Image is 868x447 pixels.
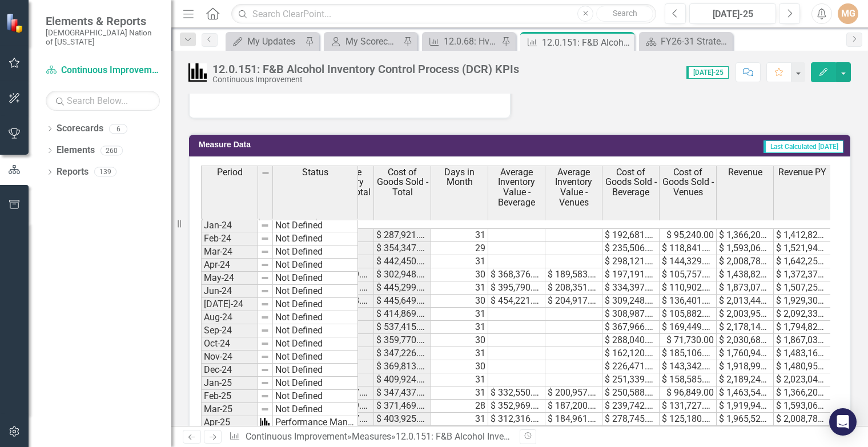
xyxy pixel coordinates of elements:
[260,273,270,283] img: 8DAGhfEEPCf229AAAAAElFTkSuQmCC
[431,360,488,373] td: 30
[660,242,717,255] td: $ 118,841.00
[260,339,270,348] img: 8DAGhfEEPCf229AAAAAElFTkSuQmCC
[273,351,358,364] td: Not Defined
[261,168,270,178] img: 8DAGhfEEPCf229AAAAAElFTkSuQmCC
[273,245,358,259] td: Not Defined
[602,242,660,255] td: $ 235,506.00
[602,295,660,308] td: $ 309,248.00
[545,400,602,413] td: $ 187,200.00
[642,34,730,49] a: FY26-31 Strategic Plan
[613,9,637,18] span: Search
[774,321,831,334] td: $ 1,794,825.00
[774,334,831,347] td: $ 1,867,033.00
[774,242,831,255] td: $ 1,521,942.00
[273,324,358,337] td: Not Defined
[431,295,488,308] td: 30
[201,351,258,364] td: Nov-24
[109,124,127,134] div: 6
[774,228,831,242] td: $ 1,412,822.00
[662,167,714,198] span: Cost of Goods Sold - Venues
[374,400,431,413] td: $ 371,469.00
[763,140,843,153] span: Last Calculated [DATE]
[602,347,660,360] td: $ 162,120.00
[374,281,431,295] td: $ 445,299.00
[46,64,160,77] a: Continuous Improvement
[431,321,488,334] td: 31
[273,337,358,351] td: Not Defined
[774,360,831,373] td: $ 1,480,957.00
[774,281,831,295] td: $ 1,507,251.00
[829,408,857,436] div: Open Intercom Messenger
[660,308,717,321] td: $ 105,882.00
[545,295,602,308] td: $ 204,917.00
[728,167,762,178] span: Revenue
[101,146,123,155] div: 260
[374,242,431,255] td: $ 354,347.00
[374,228,431,242] td: $ 287,921.00
[273,259,358,272] td: Not Defined
[717,281,774,295] td: $ 1,873,076.00
[231,4,656,24] input: Search ClearPoint...
[273,416,358,429] td: Performance Management
[660,386,717,400] td: $ 96,849.00
[431,268,488,281] td: 30
[717,413,774,426] td: $ 1,965,528.00
[260,260,270,269] img: 8DAGhfEEPCf229AAAAAElFTkSuQmCC
[660,268,717,281] td: $ 105,757.00
[717,308,774,321] td: $ 2,003,954.00
[660,295,717,308] td: $ 136,401.00
[260,313,270,322] img: 8DAGhfEEPCf229AAAAAElFTkSuQmCC
[838,3,858,24] button: MG
[602,268,660,281] td: $ 197,191.00
[94,167,116,177] div: 139
[602,413,660,426] td: $ 278,745.00
[374,255,431,268] td: $ 442,450.00
[260,405,270,414] img: 8DAGhfEEPCf229AAAAAElFTkSuQmCC
[212,75,519,84] div: Continuous Improvement
[660,255,717,268] td: $ 144,329.00
[717,255,774,268] td: $ 2,008,788.00
[374,268,431,281] td: $ 302,948.00
[228,34,302,49] a: My Updates
[433,167,485,187] span: Days in Month
[201,364,258,377] td: Dec-24
[774,373,831,386] td: $ 2,023,042.00
[273,311,358,324] td: Not Defined
[488,386,545,400] td: $ 332,550.51
[57,166,89,179] a: Reports
[660,228,717,242] td: $ 95,240.00
[431,242,488,255] td: 29
[717,268,774,281] td: $ 1,438,821.00
[376,167,428,198] span: Cost of Goods Sold - Total
[717,347,774,360] td: $ 1,760,948.00
[660,373,717,386] td: $ 158,585.00
[425,34,499,49] a: 12.0.68: Hvshi Gift Shop Inventory KPIs
[302,167,328,178] span: Status
[717,228,774,242] td: $ 1,366,208.00
[247,34,302,49] div: My Updates
[602,400,660,413] td: $ 239,742.00
[260,287,270,296] img: 8DAGhfEEPCf229AAAAAElFTkSuQmCC
[431,255,488,268] td: 31
[201,324,258,337] td: Sep-24
[431,400,488,413] td: 28
[717,386,774,400] td: $ 1,463,544.00
[717,334,774,347] td: $ 2,030,682.00
[602,360,660,373] td: $ 226,471.00
[660,400,717,413] td: $ 131,727.00
[260,418,270,427] img: Tm0czyi0d3z6KbMvzUvpfTW2q1jaz45CuN2C4x9rtfABtMFvAAn+ByuUVLYSwAAAABJRU5ErkJggg==
[661,34,730,49] div: FY26-31 Strategic Plan
[660,321,717,334] td: $ 169,449.00
[374,295,431,308] td: $ 445,649.00
[260,247,270,256] img: 8DAGhfEEPCf229AAAAAElFTkSuQmCC
[488,295,545,308] td: $ 454,221.00
[374,413,431,426] td: $ 403,925.00
[774,308,831,321] td: $ 2,092,339.00
[717,360,774,373] td: $ 1,918,993.00
[431,347,488,360] td: 31
[374,373,431,386] td: $ 409,924.00
[778,167,826,178] span: Revenue PY
[689,3,776,24] button: [DATE]-25
[602,334,660,347] td: $ 288,040.00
